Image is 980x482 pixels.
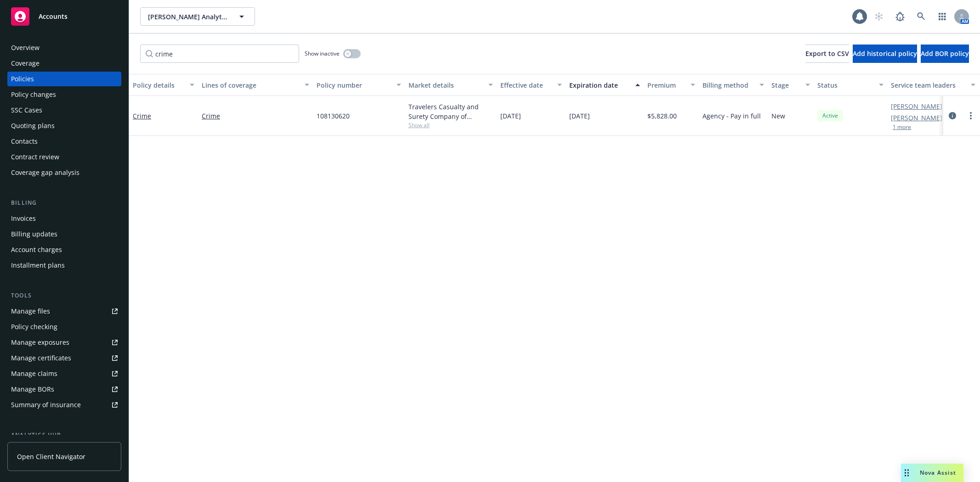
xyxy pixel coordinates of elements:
a: Coverage [7,56,121,71]
div: Installment plans [11,258,65,273]
span: [PERSON_NAME] Analytics, Inc. [148,12,227,22]
div: Contract review [11,150,59,164]
a: Installment plans [7,258,121,273]
button: Add historical policy [853,45,917,63]
div: Travelers Casualty and Surety Company of America, Travelers Insurance [408,102,493,121]
a: Contacts [7,134,121,149]
a: Crime [133,112,151,120]
button: Effective date [497,74,566,96]
div: Tools [7,291,121,300]
span: 108130620 [317,111,350,121]
div: Policies [11,72,34,86]
div: Policy details [133,80,184,90]
a: Report a Bug [891,7,909,26]
div: Quoting plans [11,118,55,133]
div: Drag to move [901,464,912,482]
a: Overview [7,40,121,55]
span: Agency - Pay in full [702,111,761,121]
a: Coverage gap analysis [7,165,121,180]
div: Premium [647,80,685,90]
div: Lines of coverage [202,80,299,90]
div: Billing [7,198,121,207]
span: Active [821,112,839,120]
div: Invoices [11,211,36,226]
span: Accounts [39,13,68,20]
div: Status [817,80,873,90]
div: Overview [11,40,40,55]
div: Effective date [500,80,552,90]
div: Coverage [11,56,40,71]
div: Analytics hub [7,431,121,440]
div: Service team leaders [891,80,965,90]
a: Quoting plans [7,118,121,133]
div: Manage BORs [11,382,54,397]
div: Summary of insurance [11,398,81,412]
a: Accounts [7,4,121,29]
a: Manage BORs [7,382,121,397]
button: Add BOR policy [921,45,969,63]
div: Policy number [317,80,391,90]
a: Crime [202,111,309,121]
span: [DATE] [569,111,590,121]
a: Policy changes [7,87,121,102]
span: [DATE] [500,111,521,121]
a: more [965,110,976,121]
button: Service team leaders [887,74,979,96]
a: [PERSON_NAME] [891,113,942,123]
div: Contacts [11,134,38,149]
div: Coverage gap analysis [11,165,79,180]
span: Add BOR policy [921,49,969,58]
div: Market details [408,80,483,90]
a: Start snowing [870,7,888,26]
span: Show inactive [305,50,340,57]
button: Lines of coverage [198,74,313,96]
div: Account charges [11,242,62,257]
span: Open Client Navigator [17,452,85,461]
input: Filter by keyword... [140,45,299,63]
a: Account charges [7,242,121,257]
div: Stage [771,80,800,90]
button: Nova Assist [901,464,963,482]
button: Market details [405,74,497,96]
button: Stage [768,74,814,96]
div: Manage certificates [11,351,71,365]
div: Expiration date [569,80,630,90]
a: Policy checking [7,319,121,334]
div: Manage claims [11,366,57,381]
a: [PERSON_NAME] [891,101,942,111]
span: New [771,111,785,121]
a: Search [912,7,930,26]
a: Switch app [933,7,952,26]
a: Manage claims [7,366,121,381]
button: Policy number [313,74,405,96]
span: Show all [408,121,493,129]
div: SSC Cases [11,103,42,118]
a: Contract review [7,150,121,164]
a: Summary of insurance [7,398,121,412]
a: circleInformation [947,110,958,121]
button: [PERSON_NAME] Analytics, Inc. [140,7,255,26]
button: Status [814,74,887,96]
div: Policy checking [11,319,57,334]
a: Manage files [7,304,121,319]
div: Manage files [11,304,50,319]
button: Billing method [699,74,768,96]
div: Billing updates [11,227,57,241]
button: Expiration date [566,74,644,96]
div: Manage exposures [11,335,69,350]
span: Add historical policy [853,49,917,58]
a: Policies [7,72,121,86]
a: Manage certificates [7,351,121,365]
button: Premium [644,74,699,96]
button: Export to CSV [805,45,849,63]
span: Export to CSV [805,49,849,58]
div: Billing method [702,80,754,90]
span: $5,828.00 [647,111,677,121]
span: Nova Assist [920,469,956,476]
a: Manage exposures [7,335,121,350]
a: SSC Cases [7,103,121,118]
button: 1 more [893,124,911,130]
button: Policy details [129,74,198,96]
div: Policy changes [11,87,56,102]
